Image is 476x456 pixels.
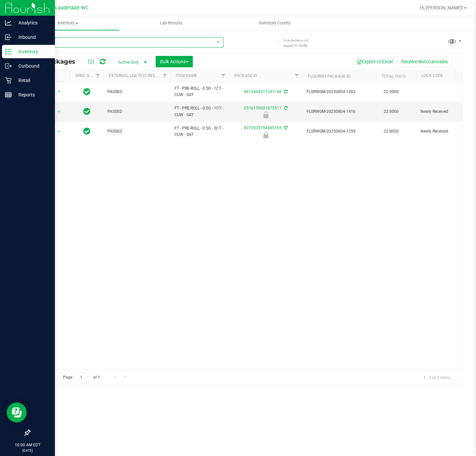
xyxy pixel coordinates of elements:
[5,48,12,55] inline-svg: Inventory
[5,91,12,98] inline-svg: Reports
[244,106,282,110] a: 0516159001875517
[35,58,82,65] span: All Packages
[83,107,90,116] span: In Sync
[250,20,300,26] span: Inventory Counts
[12,48,52,56] p: Inventory
[12,62,52,70] p: Outbound
[422,73,443,78] a: Lock Code
[159,70,170,82] a: Filter
[420,108,463,115] span: Newly Received
[397,56,452,67] button: Receive Non-Cannabis
[160,59,188,64] span: Bulk Actions
[380,127,402,136] span: 22.8000
[16,20,120,26] span: Inventory
[283,106,288,110] span: Sync from Compliance System
[174,105,225,118] span: FT - PRE-ROLL - 0.5G - 1CT - CUW - SAT
[12,33,52,41] p: Inbound
[92,70,103,82] a: Filter
[420,5,463,10] span: Hi, [PERSON_NAME]!
[75,73,101,78] a: Sync Status
[83,87,90,96] span: In Sync
[55,127,63,136] span: select
[83,127,90,136] span: In Sync
[292,70,303,82] a: Filter
[12,91,52,99] p: Reports
[228,111,304,118] div: Newly Received
[244,89,282,94] a: 8615364511241748
[109,73,161,78] a: External Lab Test Result
[380,107,402,117] span: 22.5000
[5,77,12,84] inline-svg: Retail
[307,108,372,115] span: FLSRWGM-20250804-1416
[12,19,52,27] p: Analytics
[107,108,166,115] span: PASSED
[57,372,105,383] span: Page of 1
[307,128,372,135] span: FLSRWGM-20250804-1359
[244,126,282,130] a: 8370933794385765
[283,126,288,130] span: Sync from Compliance System
[380,87,402,97] span: 22.5000
[418,372,456,382] span: 1 - 3 of 3 items
[156,56,193,67] button: Bulk Actions
[352,56,397,67] button: Export to Excel
[16,16,120,30] a: Inventory
[48,5,88,11] span: Ft. Lauderdale WC
[174,125,225,138] span: FT - PRE-ROLL - 0.5G - 5CT - CUW - SAT
[223,16,326,30] a: Inventory Counts
[174,85,225,98] span: FT - PRE-ROLL - 0.5G - 1CT - CUW - SAT
[283,89,288,94] span: Sync from Compliance System
[107,89,166,95] span: PASSED
[5,63,12,69] inline-svg: Outbound
[307,89,372,95] span: FLSRWGM-20250804-1383
[7,402,27,423] iframe: Resource center
[228,132,304,138] div: Newly Received
[5,34,12,41] inline-svg: Inbound
[3,448,52,453] p: [DATE]
[55,87,63,96] span: select
[5,19,12,26] inline-svg: Analytics
[3,442,52,448] p: 10:00 AM EDT
[120,16,223,30] a: Lab Results
[283,38,317,48] span: Include items not tagged for facility
[107,128,166,135] span: PASSED
[55,107,63,117] span: select
[216,37,221,46] span: Clear
[218,70,229,82] a: Filter
[29,37,224,48] input: Search Package ID, Item Name, SKU, Lot or Part Number...
[12,76,52,84] p: Retail
[234,73,257,78] a: Package ID
[151,20,191,26] span: Lab Results
[77,372,89,383] input: 1
[382,74,406,79] a: Total THC%
[308,74,350,79] a: Flourish Package ID
[176,73,197,78] a: Item Name
[420,128,463,135] span: Newly Received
